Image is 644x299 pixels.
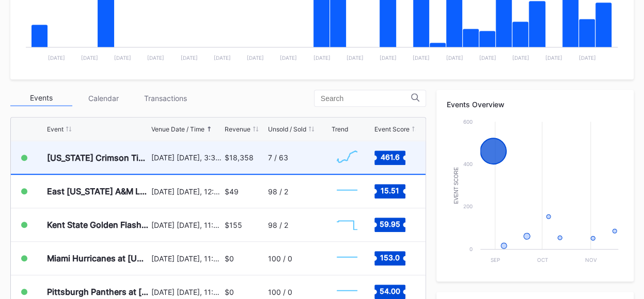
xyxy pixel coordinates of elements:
svg: Chart title [332,245,363,271]
svg: Chart title [332,212,363,238]
text: [DATE] [413,55,430,61]
text: [DATE] [214,55,231,61]
div: $0 [225,254,234,263]
div: [DATE] [DATE], 11:59PM [151,221,222,229]
text: 400 [463,161,473,167]
svg: Chart title [332,145,363,171]
text: 15.51 [381,186,399,195]
div: Event Score [374,125,410,133]
text: [DATE] [512,55,529,61]
text: [DATE] [545,55,562,61]
text: [DATE] [247,55,264,61]
div: Events [10,90,72,106]
text: [DATE] [147,55,164,61]
div: $0 [225,288,234,296]
div: Pittsburgh Panthers at [US_STATE] State Seminoles Football [47,287,148,297]
text: [DATE] [181,55,198,61]
div: 7 / 63 [268,153,288,162]
div: [DATE] [DATE], 11:59PM [151,254,222,263]
text: 461.6 [381,152,400,161]
text: [DATE] [479,55,496,61]
text: [DATE] [114,55,131,61]
div: 98 / 2 [268,187,288,196]
div: Venue Date / Time [151,125,204,133]
text: 153.0 [380,253,400,262]
div: Event [47,125,64,133]
div: 100 / 0 [268,288,292,296]
div: Revenue [225,125,250,133]
div: 100 / 0 [268,254,292,263]
text: 0 [469,246,473,252]
svg: Chart title [447,117,623,271]
input: Search [321,94,411,103]
text: 54.00 [380,287,400,295]
text: [DATE] [48,55,65,61]
div: $155 [225,221,242,229]
text: [DATE] [313,55,331,61]
text: Nov [585,257,597,263]
text: Oct [537,257,547,263]
text: [DATE] [578,55,595,61]
div: Events Overview [447,100,623,109]
text: [DATE] [280,55,297,61]
text: [DATE] [81,55,98,61]
div: Kent State Golden Flashes at [US_STATE][GEOGRAPHIC_DATA] Seminoles Football [47,220,148,230]
div: Calendar [72,90,134,106]
div: [DATE] [DATE], 11:59PM [151,288,222,296]
text: 600 [463,119,473,125]
div: Unsold / Sold [268,125,306,133]
div: $49 [225,187,239,196]
div: Transactions [134,90,196,106]
div: Trend [332,125,348,133]
div: [US_STATE] Crimson Tide at [US_STATE] State Seminoles Football [47,153,148,163]
text: [DATE] [347,55,364,61]
text: 200 [463,203,473,209]
div: Miami Hurricanes at [US_STATE] State Seminoles Football [47,253,148,263]
div: [DATE] [DATE], 3:30PM [151,153,222,162]
text: Event Score [453,167,459,204]
text: [DATE] [380,55,397,61]
svg: Chart title [332,178,363,204]
div: $18,358 [225,153,254,162]
div: 98 / 2 [268,221,288,229]
text: [DATE] [446,55,463,61]
text: 59.95 [380,220,400,228]
text: Sep [490,257,499,263]
div: East [US_STATE] A&M Lions at [US_STATE] State Seminoles Football [47,186,148,196]
div: [DATE] [DATE], 12:00PM [151,187,222,196]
